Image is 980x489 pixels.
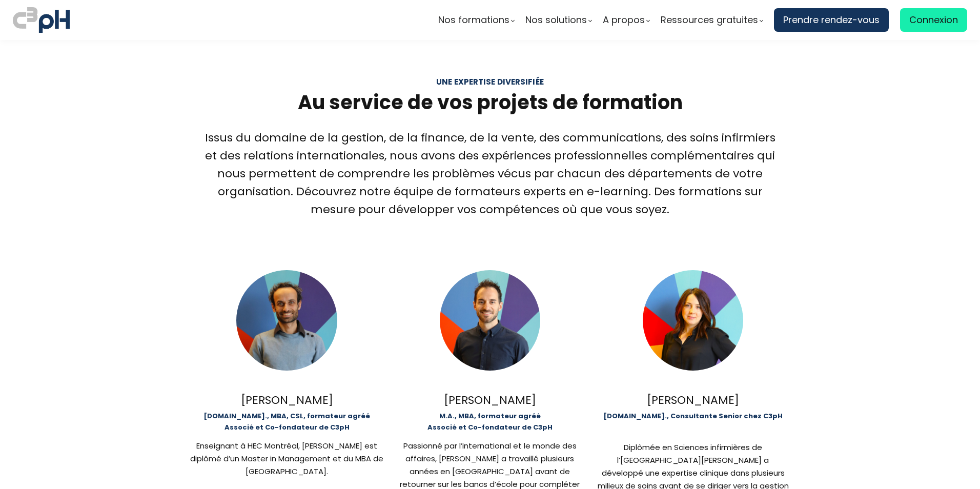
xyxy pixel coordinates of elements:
[900,8,967,32] a: Connexion
[909,12,958,28] span: Connexion
[596,391,789,409] div: [PERSON_NAME]
[203,411,370,432] b: [DOMAIN_NAME]., MBA, CSL, formateur agréé Associé et Co-fondateur de C3pH
[203,76,777,88] div: Une expertise diversifiée
[603,12,645,28] span: A propos
[393,391,586,409] div: [PERSON_NAME]
[13,5,70,35] img: logo C3PH
[783,12,880,28] span: Prendre rendez-vous
[203,89,777,115] h2: Au service de vos projets de formation
[438,12,509,28] span: Nos formations
[190,391,383,409] div: [PERSON_NAME]
[525,12,587,28] span: Nos solutions
[203,129,777,219] div: Issus du domaine de la gestion, de la finance, de la vente, des communications, des soins infirmi...
[661,12,758,28] span: Ressources gratuites
[774,8,889,32] a: Prendre rendez-vous
[427,411,553,432] b: M.A., MBA, formateur agréé Associé et Co-fondateur de C3pH
[603,411,783,421] b: [DOMAIN_NAME]., Consultante Senior chez C3pH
